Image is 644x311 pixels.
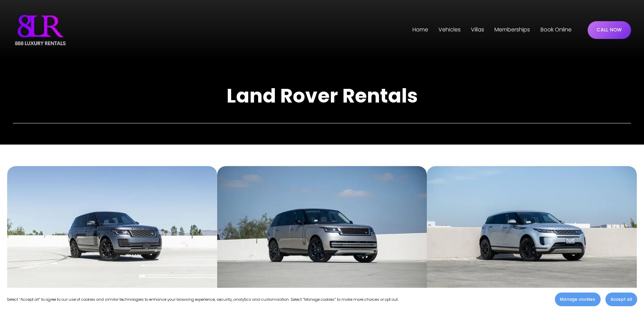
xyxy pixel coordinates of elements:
span: Villas [471,25,484,35]
a: Home [412,25,428,36]
a: folder dropdown [438,25,461,36]
button: Manage cookies [555,293,600,306]
a: Book Online [541,25,572,36]
span: Accept all [611,296,632,302]
span: Vehicles [438,25,461,35]
span: Manage cookies [560,296,595,302]
a: CALL NOW [588,21,631,39]
img: Luxury Car &amp; Home Rentals For Every Occasion [13,13,68,47]
button: Accept all [605,293,637,306]
a: Memberships [494,25,530,36]
strong: Land Rover Rentals [226,82,418,109]
a: folder dropdown [471,25,484,36]
p: Select “Accept all” to agree to our use of cookies and similar technologies to enhance your brows... [7,296,398,303]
